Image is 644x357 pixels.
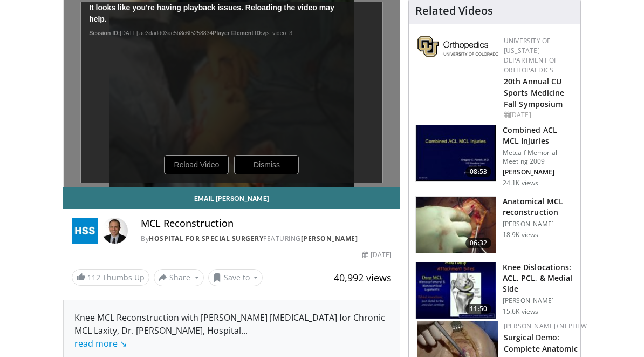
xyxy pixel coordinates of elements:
p: [PERSON_NAME] [503,168,574,177]
span: 08:53 [465,166,491,177]
a: 20th Annual CU Sports Medicine Fall Symposium [504,76,565,109]
span: 112 [87,272,100,282]
div: By FEATURING [141,234,392,244]
a: [PERSON_NAME] [301,234,358,243]
a: 08:53 Combined ACL MCL Injuries Metcalf Memorial Meeting 2009 [PERSON_NAME] 24.1K views [415,125,574,187]
p: [PERSON_NAME] [503,297,574,305]
p: 24.1K views [503,179,538,187]
img: Hospital for Special Surgery [72,218,98,244]
div: [DATE] [504,110,572,120]
p: 18.9K views [503,231,538,239]
a: 112 Thumbs Up [72,269,149,286]
a: read more ↘ [74,338,127,349]
a: 06:32 Anatomical MCL reconstruction [PERSON_NAME] 18.9K views [415,196,574,253]
h4: MCL Reconstruction [141,218,392,230]
img: stuart_1_100001324_3.jpg.150x105_q85_crop-smart_upscale.jpg [416,262,496,319]
span: 11:50 [465,304,491,314]
img: 355603a8-37da-49b6-856f-e00d7e9307d3.png.150x105_q85_autocrop_double_scale_upscale_version-0.2.png [417,36,498,57]
img: 641017_3.png.150x105_q85_crop-smart_upscale.jpg [416,125,496,181]
div: [DATE] [362,250,392,260]
a: 11:50 Knee Dislocations: ACL, PCL, & Medial Side [PERSON_NAME] 15.6K views [415,262,574,319]
a: Email [PERSON_NAME] [63,187,400,209]
p: [PERSON_NAME] [503,220,574,228]
span: ... [74,325,248,349]
a: University of [US_STATE] Department of Orthopaedics [504,36,557,75]
span: 40,992 views [334,271,392,284]
h3: Combined ACL MCL Injuries [503,125,574,146]
a: Hospital for Special Surgery [149,234,263,243]
a: [PERSON_NAME]+Nephew [504,321,587,331]
img: 623e18e9-25dc-4a09-a9c4-890ff809fced.150x105_q85_crop-smart_upscale.jpg [416,197,496,253]
div: Knee MCL Reconstruction with [PERSON_NAME] [MEDICAL_DATA] for Chronic MCL Laxity, Dr. [PERSON_NAM... [74,311,389,350]
button: Share [154,269,204,286]
p: 15.6K views [503,307,538,316]
h4: Related Videos [415,4,493,17]
span: 06:32 [465,238,491,248]
img: Avatar [102,218,128,244]
h3: Anatomical MCL reconstruction [503,196,574,218]
p: Metcalf Memorial Meeting 2009 [503,149,574,166]
button: Save to [208,269,263,286]
h3: Knee Dislocations: ACL, PCL, & Medial Side [503,262,574,294]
